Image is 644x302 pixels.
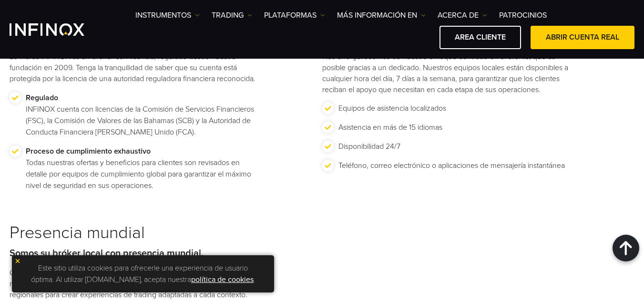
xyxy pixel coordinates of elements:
[26,146,151,156] strong: Proceso de cumplimiento exhaustivo
[17,260,269,288] p: Este sitio utiliza cookies para ofrecerle una experiencia de usuario óptima. Al utilizar [DOMAIN_...
[338,141,400,152] p: Disponibilidad 24/7
[440,26,521,49] a: AREA CLIENTE
[10,223,259,243] h3: Presencia mundial
[337,10,426,21] a: Más información en
[212,10,252,21] a: TRADING
[531,26,634,49] a: ABRIR CUENTA REAL
[338,160,565,171] p: Teléfono, correo electrónico o aplicaciones de mensajería instantánea
[338,122,442,133] p: Asistencia en más de 15 idiomas
[438,10,487,21] a: ACERCA DE
[191,275,254,284] a: política de cookies
[499,10,547,21] a: Patrocinios
[26,93,58,103] strong: Regulado
[264,10,325,21] a: PLATAFORMAS
[135,10,200,21] a: Instrumentos
[26,92,259,138] p: INFINOX cuenta con licencias de la Comisión de Servicios Financieros (FSC), la Comisión de Valore...
[26,146,259,191] p: Todas nuestras ofertas y beneficios para clientes son revisados en detalle por equipos de cumplim...
[10,248,204,259] strong: Somos su bróker local con presencia mundial.
[10,23,107,36] a: INFINOX Logo
[322,52,572,95] p: Nos enorgullecemos de nuestro enfoque centrado en el cliente, que es posible gracias a un dedicad...
[10,52,259,84] p: La marca INFINOX es un broker con licencia, regulado desde nuestra fundación en 2009. Tenga la tr...
[338,103,446,114] p: Equipos de asistencia localizados
[10,268,259,301] p: Cada experiencia de trading es única. Somos conscientes de ello, y por eso nuestra creciente pres...
[14,258,21,264] img: yellow close icon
